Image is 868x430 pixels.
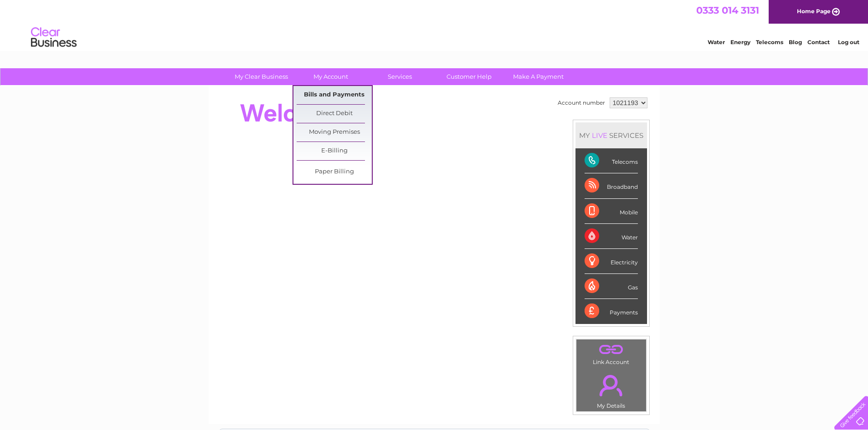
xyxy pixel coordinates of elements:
[224,68,299,85] a: My Clear Business
[579,342,644,358] a: .
[576,367,647,412] td: My Details
[696,5,759,16] a: 0333 014 3131
[297,105,372,123] a: Direct Debit
[297,86,372,104] a: Bills and Payments
[575,122,647,148] div: MY SERVICES
[585,274,638,299] div: Gas
[585,299,638,324] div: Payments
[756,39,783,46] a: Telecoms
[219,5,650,44] div: Clear Business is a trading name of Verastar Limited (registered in [GEOGRAPHIC_DATA] No. 3667643...
[555,95,607,111] td: Account number
[297,142,372,160] a: E-Billing
[838,39,859,46] a: Log out
[585,249,638,274] div: Electricity
[590,131,609,140] div: LIVE
[585,224,638,249] div: Water
[585,199,638,224] div: Mobile
[585,173,638,198] div: Broadband
[576,339,647,368] td: Link Account
[297,123,372,142] a: Moving Premises
[789,39,802,46] a: Blog
[730,39,750,46] a: Energy
[585,148,638,173] div: Telecoms
[807,39,830,46] a: Contact
[31,24,77,51] img: logo.png
[708,39,725,46] a: Water
[501,68,576,85] a: Make A Payment
[431,68,507,85] a: Customer Help
[362,68,437,85] a: Services
[579,369,644,401] a: .
[297,163,372,181] a: Paper Billing
[293,68,368,85] a: My Account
